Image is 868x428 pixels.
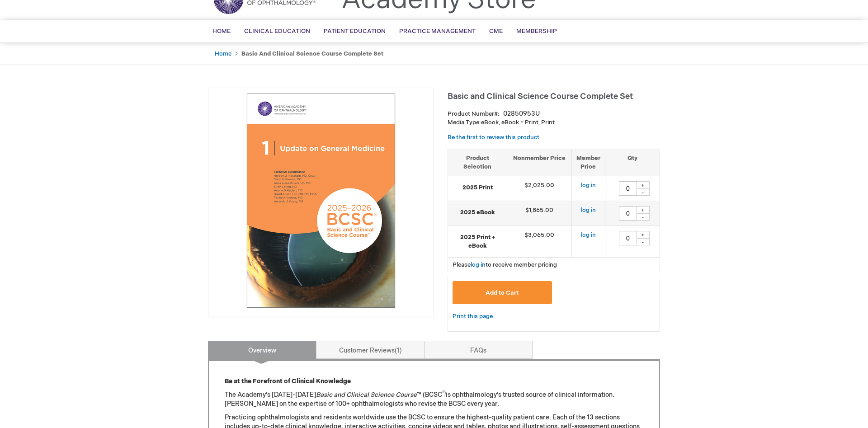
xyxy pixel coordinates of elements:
[619,206,637,221] input: Qty
[453,208,502,217] strong: 2025 eBook
[208,341,316,359] a: Overview
[442,390,446,396] sup: ®)
[244,28,310,35] span: Clinical Education
[453,233,502,250] strong: 2025 Print + eBook
[636,188,650,196] div: -
[619,231,637,245] input: Qty
[316,341,425,359] a: Customer Reviews1
[636,238,650,245] div: -
[241,50,383,57] strong: Basic and Clinical Science Course Complete Set
[636,213,650,221] div: -
[636,206,650,214] div: +
[507,176,572,201] td: $2,025.00
[225,390,643,409] p: The Academy’s [DATE]-[DATE] ™ (BCSC is ophthalmology’s trusted source of clinical information. [P...
[213,93,429,309] img: Basic and Clinical Science Course Complete Set
[225,377,351,385] strong: Be at the Forefront of Clinical Knowledge
[581,182,596,189] a: log in
[215,50,231,57] a: Home
[486,289,519,296] span: Add to Cart
[212,28,231,35] span: Home
[507,226,572,258] td: $3,065.00
[448,118,660,127] p: eBook, eBook + Print, Print
[581,207,596,214] a: log in
[395,347,402,354] span: 1
[453,311,493,322] a: Print this page
[448,134,539,141] a: Be the first to review this product
[507,149,572,176] th: Nonmember Price
[448,110,500,118] strong: Product Number
[448,119,481,126] strong: Media Type:
[453,281,552,304] button: Add to Cart
[448,92,633,101] span: Basic and Clinical Science Course Complete Set
[605,149,660,176] th: Qty
[619,181,637,196] input: Qty
[489,28,503,35] span: CME
[636,181,650,189] div: +
[581,231,596,239] a: log in
[399,28,476,35] span: Practice Management
[424,341,533,359] a: FAQs
[448,149,507,176] th: Product Selection
[571,149,605,176] th: Member Price
[316,391,417,399] em: Basic and Clinical Science Course
[636,231,650,239] div: +
[471,261,486,268] a: log in
[507,201,572,226] td: $1,865.00
[516,28,557,35] span: Membership
[324,28,386,35] span: Patient Education
[453,183,502,192] strong: 2025 Print
[453,261,557,268] span: Please to receive member pricing
[503,109,540,118] div: 02850953U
